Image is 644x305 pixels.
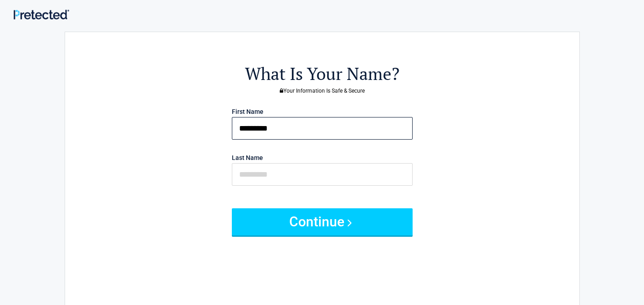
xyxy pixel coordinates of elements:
[232,208,413,235] button: Continue
[232,108,263,115] label: First Name
[232,155,263,161] label: Last Name
[14,9,69,19] img: Main Logo
[115,88,530,94] h3: Your Information Is Safe & Secure
[115,62,530,85] h2: What Is Your Name?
